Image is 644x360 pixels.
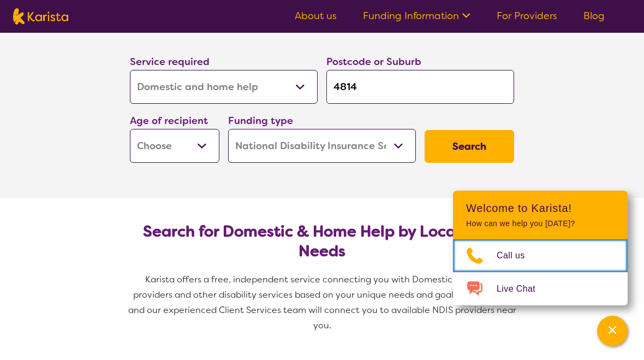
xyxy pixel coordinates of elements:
a: Blog [583,9,605,22]
span: Live Chat [497,281,548,297]
a: Funding Information [363,9,470,22]
h2: Welcome to Karista! [466,202,615,215]
div: Channel Menu [453,191,628,305]
label: Service required [130,55,210,68]
label: Funding type [228,114,293,127]
input: Type [326,70,514,104]
button: Search [425,130,514,163]
span: Karista offers a free, independent service connecting you with Domestic Assistance providers and ... [128,274,518,331]
p: How can we help you [DATE]? [466,219,615,228]
ul: Choose channel [453,239,628,305]
a: For Providers [497,9,557,22]
label: Age of recipient [130,114,208,127]
button: Channel Menu [597,316,628,346]
span: Call us [497,247,538,264]
label: Postcode or Suburb [326,55,421,68]
h2: Search for Domestic & Home Help by Location & Needs [139,222,505,261]
a: About us [295,9,337,22]
img: Karista logo [13,8,68,25]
